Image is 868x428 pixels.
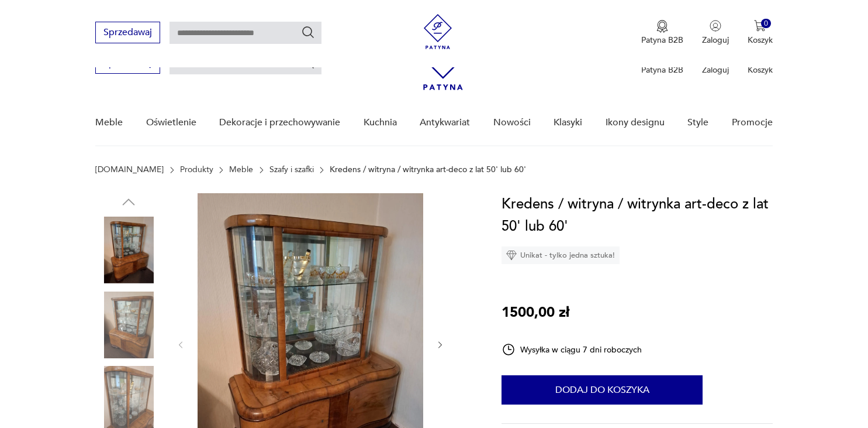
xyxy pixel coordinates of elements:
img: Ikona koszyka [754,20,766,32]
h1: Kredens / witryna / witrynka art-deco z lat 50' lub 60' [502,193,772,238]
img: Ikonka użytkownika [710,20,721,32]
p: Patyna B2B [641,35,683,46]
a: Dekoracje i przechowywanie [219,100,340,145]
div: Unikat - tylko jedna sztuka! [502,246,620,264]
p: Zaloguj [702,64,729,76]
a: Meble [95,100,123,145]
img: Ikona medalu [656,20,668,33]
img: Zdjęcie produktu Kredens / witryna / witrynka art-deco z lat 50' lub 60' [95,217,162,283]
a: Szafy i szafki [269,165,314,174]
a: Kuchnia [364,100,397,145]
a: Nowości [493,100,531,145]
a: Sprzedawaj [95,29,160,37]
a: Oświetlenie [146,100,196,145]
a: Ikona medaluPatyna B2B [641,20,683,46]
a: Ikony designu [606,100,665,145]
p: Koszyk [748,35,773,46]
button: Zaloguj [702,20,729,46]
a: Style [687,100,708,145]
button: 0Koszyk [748,20,773,46]
a: [DOMAIN_NAME] [95,165,164,174]
p: 1500,00 zł [502,302,569,324]
a: Meble [229,165,253,174]
a: Promocje [732,100,773,145]
img: Ikona diamentu [506,250,517,261]
button: Dodaj do koszyka [502,375,703,405]
img: Patyna - sklep z meblami i dekoracjami vintage [420,14,455,49]
p: Zaloguj [702,35,729,46]
a: Produkty [180,165,213,174]
button: Patyna B2B [641,20,683,46]
p: Kredens / witryna / witrynka art-deco z lat 50' lub 60' [330,165,526,174]
a: Sprzedawaj [95,60,160,68]
div: 0 [761,19,771,29]
a: Klasyki [554,100,582,145]
p: Koszyk [748,64,773,76]
button: Szukaj [301,25,315,39]
button: Sprzedawaj [95,22,160,43]
div: Wysyłka w ciągu 7 dni roboczych [502,343,642,357]
p: Patyna B2B [641,64,683,76]
img: Zdjęcie produktu Kredens / witryna / witrynka art-deco z lat 50' lub 60' [95,292,162,358]
a: Antykwariat [420,100,470,145]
